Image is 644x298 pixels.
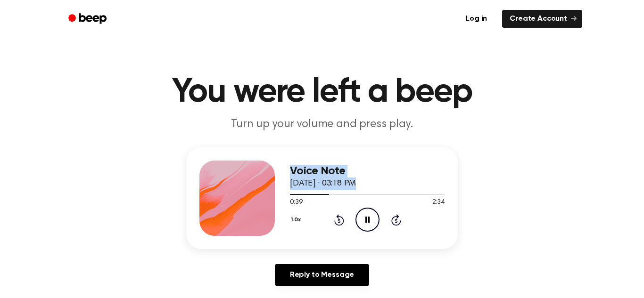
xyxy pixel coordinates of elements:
span: [DATE] · 03:18 PM [290,179,356,188]
button: 1.0x [290,212,304,228]
a: Beep [62,10,115,28]
a: Log in [456,8,496,30]
a: Create Account [502,10,582,28]
a: Reply to Message [275,264,369,286]
p: Turn up your volume and press play. [141,117,503,132]
span: 2:34 [432,198,445,208]
h3: Voice Note [290,165,445,177]
span: 0:39 [290,198,302,208]
h1: You were left a beep [81,75,563,109]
